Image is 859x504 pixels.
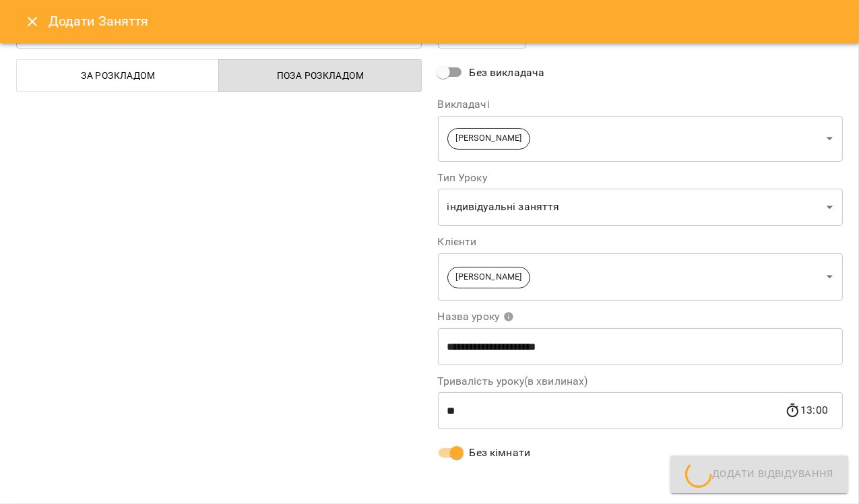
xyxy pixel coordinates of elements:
[438,253,844,301] div: [PERSON_NAME]
[218,59,421,92] button: Поза розкладом
[438,311,515,322] span: Назва уроку
[438,99,844,110] label: Викладачі
[16,5,49,38] button: Close
[438,115,844,162] div: [PERSON_NAME]
[448,132,530,145] span: [PERSON_NAME]
[438,237,844,247] label: Клієнти
[470,65,545,81] span: Без викладача
[227,67,413,84] span: Поза розкладом
[448,271,530,284] span: [PERSON_NAME]
[503,311,514,322] svg: Вкажіть назву уроку або виберіть клієнтів
[438,189,844,226] div: індивідуальні заняття
[16,59,219,92] button: За розкладом
[438,376,844,387] label: Тривалість уроку(в хвилинах)
[470,445,531,461] span: Без кімнати
[25,67,211,84] span: За розкладом
[49,11,843,32] h6: Додати Заняття
[438,172,844,183] label: Тип Уроку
